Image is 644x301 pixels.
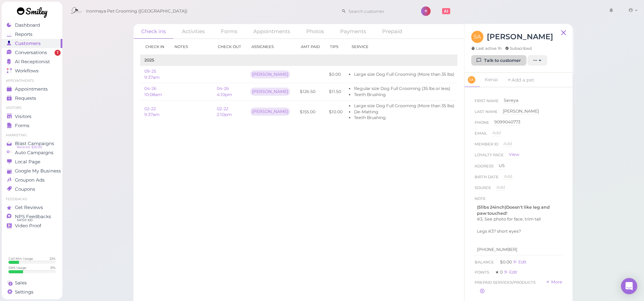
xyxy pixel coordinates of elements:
a: Customers [2,39,62,48]
a: Edit [504,270,517,275]
a: Dashboard [2,21,62,30]
span: SA [471,31,483,43]
li: De-Matting [354,109,454,115]
span: Points [475,270,490,275]
a: 04-26 10:08am [144,86,162,97]
strong: (51lbs 24inch)Doesn't like leg and paw touched! [477,205,550,216]
div: Open Intercom Messenger [621,278,637,294]
span: Dashboard [15,22,40,28]
span: Visitors [15,114,32,119]
a: SA [464,73,480,87]
a: Conversations 1 [2,48,62,57]
span: NPS Feedbacks [15,214,51,219]
span: Appointments [15,86,48,92]
li: Marketing [2,133,62,138]
span: Sales [15,280,27,286]
span: Reports [15,31,33,37]
td: $126.50 [296,83,325,100]
span: Subscribed [505,46,532,51]
span: Address [475,163,494,173]
th: Assignees [246,39,296,55]
li: Visitors [2,106,62,110]
span: Video Proof [15,223,41,229]
span: Customers [15,41,41,46]
a: Activities [174,24,212,39]
a: Appointments [246,24,298,39]
span: 1 [55,50,61,56]
a: Requests [2,94,62,103]
p: #3, See photo for face, trim tail [477,216,560,222]
span: Balance [475,260,495,264]
a: Visitors [2,112,62,121]
li: Teeth Brushing [354,115,454,121]
span: Member ID [475,141,498,152]
td: $10.00 [325,100,347,123]
th: Service [347,39,458,55]
li: Large size Dog Full Grooming (More than 35 lbs) [354,103,454,109]
div: [PERSON_NAME] [250,70,290,78]
a: Workflows [2,66,62,75]
span: Blast Campaigns [15,141,54,146]
li: Regular size Dog Full Grooming (35 lbs or less) [354,86,454,92]
span: Get Reviews [15,205,43,210]
div: US [499,163,505,169]
th: Check out [213,39,246,55]
span: Workflows [15,68,39,74]
a: Groupon Ads [2,176,62,185]
b: 2025 [144,57,154,63]
span: Source [475,184,491,195]
td: $11.50 [325,83,347,100]
a: Appointments [2,85,62,94]
a: Talk to customer [471,55,526,66]
span: AI Receptionist [15,59,50,65]
span: Add [504,174,512,179]
span: Last active 1h [471,46,502,51]
a: 02-22 9:37am [144,106,160,117]
a: Payments [332,24,374,39]
th: Amt Paid [296,39,325,55]
a: Forms [213,24,245,39]
li: Feedbacks [2,197,62,202]
a: Edit [513,259,526,264]
a: Photos [298,24,332,39]
a: 09-25 9:37am [144,69,160,80]
div: [PERSON_NAME] [250,108,290,116]
th: Check in [140,39,169,55]
span: Conversations [15,50,47,55]
a: Kenai [481,73,502,87]
li: Large size Dog Full Grooming (More than 35 lbs) [354,71,454,77]
span: Balance: $20.00 [17,144,42,150]
div: [PERSON_NAME] [250,88,290,96]
a: More [546,279,562,286]
span: NPS® 100 [17,217,33,223]
span: Ironmaya Pet Grooming ([GEOGRAPHIC_DATA]) [86,2,187,21]
a: Video Proof [2,221,62,230]
div: 31 % [50,265,56,270]
div: 9099040773 [494,119,520,125]
a: Auto Campaigns [2,148,62,157]
span: Auto Campaigns [15,150,54,156]
span: Settings [15,289,34,295]
a: Check ins [133,24,173,39]
a: Coupons [2,185,62,194]
div: Note [475,195,486,202]
td: $0.00 [325,66,347,83]
span: Forms [15,123,29,129]
a: Get Reviews [2,203,62,212]
span: Last Name [475,108,498,119]
li: Appointments [2,78,62,83]
a: NPS Feedbacks NPS® 100 [2,212,62,221]
input: Search customer [346,6,412,17]
th: Notes [169,39,213,55]
a: Prepaid [374,24,410,39]
div: 22 % [49,256,56,261]
span: $0.00 [500,259,513,264]
span: ★ 0 [495,270,504,275]
td: $155.00 [296,100,325,123]
div: SMS Usage [8,265,26,270]
span: Add [492,130,501,135]
li: Teeth Brushing [354,92,454,98]
h3: [PERSON_NAME] [487,31,553,43]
